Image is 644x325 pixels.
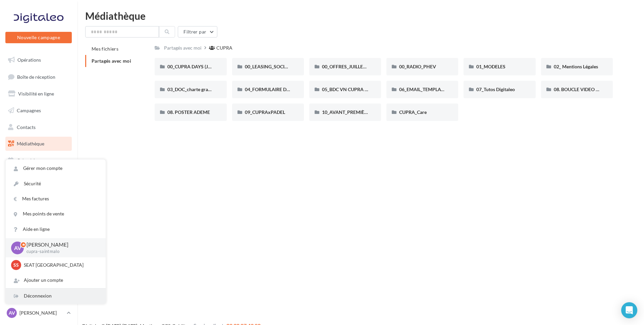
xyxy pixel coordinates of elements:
[5,32,72,43] button: Nouvelle campagne
[399,64,436,69] span: 00_RADIO_PHEV
[178,26,217,38] button: Filtrer par
[6,273,106,288] div: Ajouter un compte
[13,262,19,268] span: SS
[245,64,320,69] span: 00_LEASING_SOCIAL_ÉLECTRIQUE
[167,86,255,92] span: 03_DOC_charte graphique et GUIDELINES
[18,91,54,96] span: Visibilité en ligne
[399,109,427,115] span: CUPRA_Care
[322,64,380,69] span: 00_OFFRES_JUILLET AOÛT
[92,58,131,64] span: Partagés avec moi
[5,307,72,319] a: AV [PERSON_NAME]
[92,46,118,52] span: Mes fichiers
[4,70,73,84] a: Boîte de réception
[554,86,642,92] span: 08. BOUCLE VIDEO ECRAN SHOWROOM
[554,64,598,69] span: 02_ Mentions Légales
[4,104,73,118] a: Campagnes
[621,302,637,318] div: Open Intercom Messenger
[17,157,39,163] span: Calendrier
[245,86,344,92] span: 04_FORMULAIRE DES DEMANDES CRÉATIVES
[6,191,106,206] a: Mes factures
[6,176,106,191] a: Sécurité
[4,192,73,212] a: Campagnes DataOnDemand
[19,310,64,316] p: [PERSON_NAME]
[17,108,41,113] span: Campagnes
[476,86,515,92] span: 07_Tutos Digitaleo
[322,86,375,92] span: 05_BDC VN CUPRA 2024
[399,86,477,92] span: 06_EMAIL_TEMPLATE HTML CUPRA
[26,241,95,249] p: [PERSON_NAME]
[4,170,73,190] a: PLV et print personnalisable
[4,87,73,101] a: Visibilité en ligne
[476,64,505,69] span: 01_MODELES
[216,45,232,51] div: CUPRA
[245,109,285,115] span: 09_CUPRAxPADEL
[4,120,73,134] a: Contacts
[9,310,15,316] span: AV
[17,141,44,146] span: Médiathèque
[24,262,98,268] p: SEAT [GEOGRAPHIC_DATA]
[4,153,73,168] a: Calendrier
[17,74,55,79] span: Boîte de réception
[26,249,95,255] p: cupra-saintmalo
[4,53,73,67] a: Opérations
[4,137,73,151] a: Médiathèque
[164,45,202,51] div: Partagés avec moi
[167,64,216,69] span: 00_CUPRA DAYS (JPO)
[14,244,21,252] span: AV
[17,124,36,130] span: Contacts
[167,109,210,115] span: 08. POSTER ADEME
[6,206,106,221] a: Mes points de vente
[322,109,432,115] span: 10_AVANT_PREMIÈRES_CUPRA (VENTES PRIVEES)
[6,288,106,304] div: Déconnexion
[6,222,106,237] a: Aide en ligne
[17,57,41,63] span: Opérations
[6,161,106,176] a: Gérer mon compte
[85,11,636,21] div: Médiathèque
